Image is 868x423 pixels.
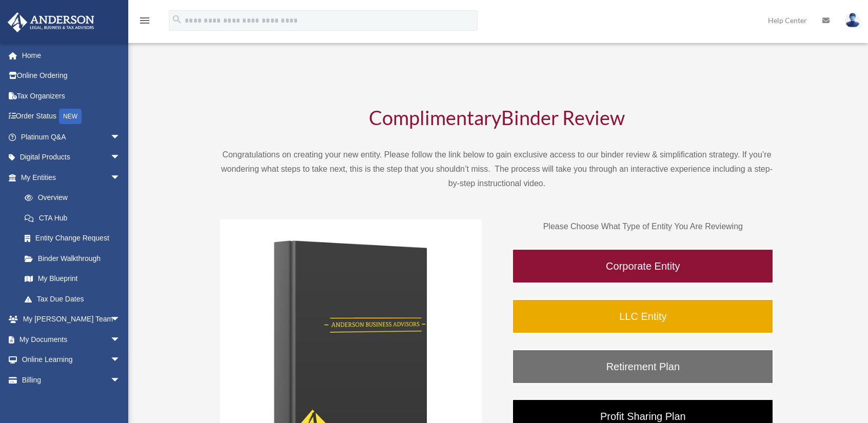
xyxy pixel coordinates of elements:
[110,127,131,148] span: arrow_drop_down
[14,248,131,269] a: Binder Walkthrough
[7,167,136,188] a: My Entitiesarrow_drop_down
[845,13,860,28] img: User Pic
[14,188,136,208] a: Overview
[110,350,131,371] span: arrow_drop_down
[14,208,136,228] a: CTA Hub
[110,370,131,391] span: arrow_drop_down
[14,289,136,309] a: Tax Due Dates
[512,299,774,334] a: LLC Entity
[14,228,136,249] a: Entity Change Request
[110,147,131,168] span: arrow_drop_down
[59,109,82,124] div: NEW
[369,106,501,129] span: Complimentary
[110,309,131,330] span: arrow_drop_down
[139,18,151,27] a: menu
[171,14,183,25] i: search
[14,269,136,289] a: My Blueprint
[7,309,136,330] a: My [PERSON_NAME] Teamarrow_drop_down
[5,12,97,32] img: Anderson Advisors Platinum Portal
[7,350,136,370] a: Online Learningarrow_drop_down
[110,167,131,188] span: arrow_drop_down
[7,147,136,168] a: Digital Productsarrow_drop_down
[512,249,774,284] a: Corporate Entity
[7,127,136,147] a: Platinum Q&Aarrow_drop_down
[110,329,131,350] span: arrow_drop_down
[7,329,136,350] a: My Documentsarrow_drop_down
[7,86,136,106] a: Tax Organizers
[7,66,136,86] a: Online Ordering
[139,14,151,27] i: menu
[512,219,774,234] p: Please Choose What Type of Entity You Are Reviewing
[7,45,136,66] a: Home
[220,148,774,191] p: Congratulations on creating your new entity. Please follow the link below to gain exclusive acces...
[7,106,136,127] a: Order StatusNEW
[7,370,136,390] a: Billingarrow_drop_down
[501,106,625,129] span: Binder Review
[512,349,774,384] a: Retirement Plan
